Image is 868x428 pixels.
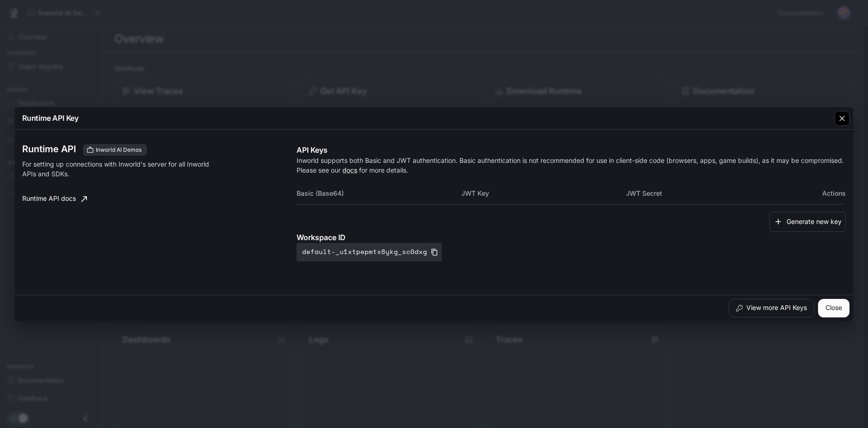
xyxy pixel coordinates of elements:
[729,299,814,317] button: View more API Keys
[626,182,791,205] th: JWT Secret
[297,232,846,243] p: Workspace ID
[297,155,846,175] p: Inworld supports both Basic and JWT authentication. Basic authentication is not recommended for u...
[297,182,461,205] th: Basic (Base64)
[818,299,849,317] button: Close
[297,243,442,261] button: default-_u1xtpepmtx8ykg_sc0dxg
[791,182,846,205] th: Actions
[92,146,145,154] span: Inworld AI Demos
[83,144,147,155] div: These keys will apply to your current workspace only
[22,144,76,154] h3: Runtime API
[461,182,626,205] th: JWT Key
[769,212,846,232] button: Generate new key
[342,166,357,174] a: docs
[22,159,223,179] p: For setting up connections with Inworld's server for all Inworld APIs and SDKs.
[19,190,91,208] a: Runtime API docs
[22,112,79,124] p: Runtime API Key
[297,144,846,155] p: API Keys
